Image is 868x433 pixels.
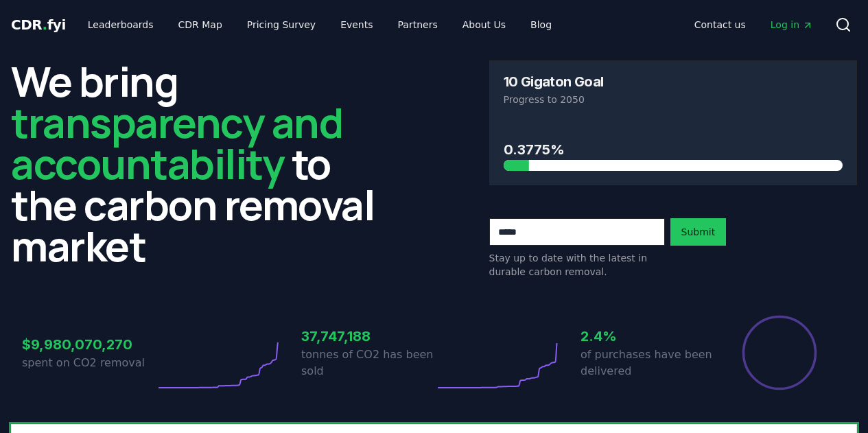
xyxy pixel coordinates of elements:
[301,326,434,347] h3: 37,747,188
[167,12,233,37] a: CDR Map
[504,93,843,106] p: Progress to 2050
[329,12,384,37] a: Events
[236,12,327,37] a: Pricing Survey
[670,218,727,246] button: Submit
[11,15,66,34] a: CDR.fyi
[489,251,665,279] p: Stay up to date with the latest in durable carbon removal.
[387,12,449,37] a: Partners
[22,355,155,371] p: spent on CO2 removal
[301,347,434,379] p: tonnes of CO2 has been sold
[43,16,47,33] span: .
[519,12,563,37] a: Blog
[11,60,379,266] h2: We bring to the carbon removal market
[683,12,824,37] nav: Main
[11,16,66,33] span: CDR fyi
[22,334,155,355] h3: $9,980,070,270
[77,12,165,37] a: Leaderboards
[504,75,604,89] h3: 10 Gigaton Goal
[11,94,342,191] span: transparency and accountability
[451,12,517,37] a: About Us
[771,18,813,32] span: Log in
[741,314,818,391] div: Percentage of sales delivered
[683,12,757,37] a: Contact us
[504,139,843,160] h3: 0.3775%
[77,12,563,37] nav: Main
[580,326,714,347] h3: 2.4%
[760,12,824,37] a: Log in
[580,347,714,379] p: of purchases have been delivered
